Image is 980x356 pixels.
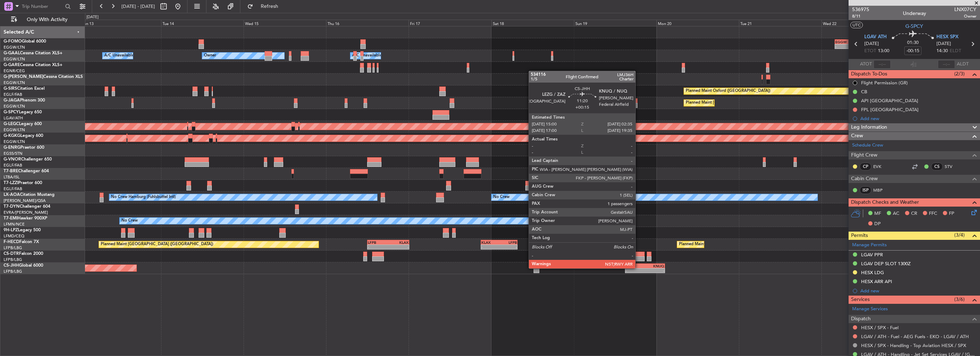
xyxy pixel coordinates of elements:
[4,169,18,173] span: T7-BRE
[954,6,976,13] span: LNX07CY
[851,232,868,240] span: Permits
[861,80,908,86] div: Flight Permission (GR)
[656,20,739,26] div: Mon 20
[905,23,923,30] span: G-SPCY
[852,242,887,249] a: Manage Permits
[4,56,25,62] a: EGGW/LTN
[860,163,871,170] div: CP
[499,240,517,244] div: LFPB
[4,252,19,256] span: CS-DTR
[4,98,45,103] a: G-JAGAPhenom 300
[931,163,943,170] div: CS
[850,22,863,28] button: UTC
[4,174,20,180] a: LTBA/ISL
[878,48,889,55] span: 13:00
[481,245,499,249] div: -
[8,14,77,25] button: Only With Activity
[4,210,48,215] a: EVRA/[PERSON_NAME]
[4,228,18,232] span: 9H-LPZ
[4,216,17,221] span: T7-EMI
[4,51,62,55] a: G-GAALCessna Citation XLS+
[101,239,213,250] div: Planned Maint [GEOGRAPHIC_DATA] ([GEOGRAPHIC_DATA])
[861,252,883,258] div: LGAV PPR
[4,122,19,126] span: G-LEGC
[4,193,55,197] a: LX-AOACitation Mustang
[326,20,409,26] div: Thu 16
[4,257,22,262] a: LFPB/LBG
[835,40,853,44] div: EGGW
[493,192,510,203] div: No Crew
[4,86,45,91] a: G-SIRSCitation Excel
[4,269,22,274] a: LFPB/LBG
[861,270,884,276] div: HESX LDG
[4,240,39,244] a: F-HECDFalcon 7X
[864,34,887,41] span: LGAV ATH
[645,264,664,268] div: KNUQ
[860,186,871,194] div: ISP
[121,3,155,10] span: [DATE] - [DATE]
[954,231,965,239] span: (3/4)
[945,163,961,170] a: STV
[4,80,25,85] a: EGGW/LTN
[861,278,892,285] div: HESX ARR API
[4,157,21,162] span: G-VNOR
[4,145,44,150] a: G-ENRGPraetor 600
[4,63,62,67] a: G-GARECessna Citation XLS+
[4,98,20,103] span: G-JAGA
[645,268,664,273] div: -
[949,210,954,217] span: FP
[851,198,919,207] span: Dispatch Checks and Weather
[4,39,46,44] a: G-FOMOGlobal 6000
[957,61,969,68] span: ALDT
[4,45,25,50] a: EGGW/LTN
[4,127,25,133] a: EGGW/LTN
[4,204,50,209] a: T7-DYNChallenger 604
[4,92,22,97] a: EGLF/FAB
[4,134,43,138] a: G-KGKGLegacy 600
[851,70,887,78] span: Dispatch To-Dos
[860,115,976,122] div: Add new
[4,145,20,150] span: G-ENRG
[851,123,887,132] span: Leg Information
[4,169,49,173] a: T7-BREChallenger 604
[4,163,22,168] a: EGLF/FAB
[4,75,43,79] span: G-[PERSON_NAME]
[4,263,43,268] a: CS-JHHGlobal 6000
[874,210,881,217] span: MF
[861,342,966,348] a: HESX / SPX - Handling - Top Aviation HESX / SPX
[161,20,244,26] div: Tue 14
[4,115,23,121] a: LGAV/ATH
[852,306,888,313] a: Manage Services
[679,239,791,250] div: Planned Maint [GEOGRAPHIC_DATA] ([GEOGRAPHIC_DATA])
[121,216,138,226] div: No Crew
[936,34,959,41] span: HESX SPX
[954,70,965,78] span: (2/3)
[929,210,937,217] span: FFC
[86,14,99,20] div: [DATE]
[864,40,879,48] span: [DATE]
[574,20,656,26] div: Sun 19
[4,134,20,138] span: G-KGKG
[936,48,948,55] span: 14:30
[4,204,20,209] span: T7-DYN
[4,222,25,227] a: LFMN/NCE
[409,20,491,26] div: Fri 17
[739,20,821,26] div: Tue 21
[851,296,870,304] span: Services
[861,333,969,340] a: LGAV / ATH - Fuel - AEG Fuels - EKO - LGAV / ATH
[111,192,176,203] div: No Crew Hamburg (Fuhlsbuttel Intl)
[874,60,891,69] input: --:--
[255,4,285,9] span: Refresh
[903,10,926,17] div: Underway
[244,20,326,26] div: Wed 15
[4,186,22,192] a: EGLF/FAB
[491,20,574,26] div: Sat 18
[851,315,871,323] span: Dispatch
[852,142,883,149] a: Schedule Crew
[4,233,24,239] a: LFMD/CEQ
[954,13,976,19] span: Owner
[852,13,869,19] span: 8/11
[861,107,919,113] div: FPL [GEOGRAPHIC_DATA]
[936,40,951,48] span: [DATE]
[368,245,388,249] div: -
